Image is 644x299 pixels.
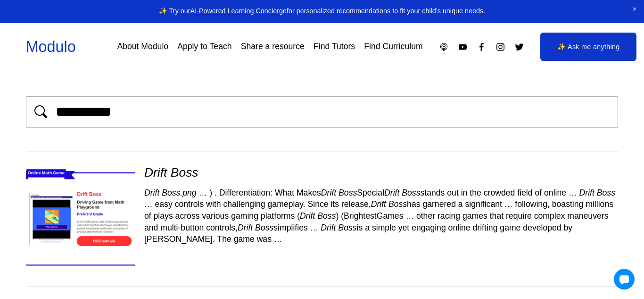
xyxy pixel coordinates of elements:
em: Drift [579,188,594,197]
em: Drift [238,223,253,232]
em: Drift [144,188,159,197]
span: is a simple yet engaging online drifting game developed by [PERSON_NAME]. The game was [144,223,572,244]
em: Boss [255,223,273,232]
span: … [310,223,319,232]
a: YouTube [458,42,468,52]
em: Boss [338,223,356,232]
em: Boss [388,199,407,209]
a: About Modulo [117,39,168,55]
a: Instagram [495,42,505,52]
a: Share a resource [241,39,305,55]
span: … [199,188,207,197]
a: Apply to Teach [177,39,231,55]
a: Find Tutors [314,39,355,55]
span: … [569,188,577,197]
a: Apple Podcasts [439,42,449,52]
div: Drift Boss Drift Boss.png … ) . Differentiation: What MakesDrift BossSpecialDrift Bossstands out ... [26,152,619,286]
em: Boss.png [162,188,197,197]
em: Drift [321,223,336,232]
em: Boss [171,165,198,179]
span: following, boasting millions of plays across various gaming platforms ( ) (BrightestGames [144,199,613,221]
em: Boss [597,188,615,197]
a: ✨ Ask me anything [540,33,636,61]
a: Facebook [477,42,487,52]
span: other racing games that require complex maneuvers and multi-button controls, simplifies [144,211,609,232]
span: easy controls with challenging gameplay. Since its release, has garnered a significant [155,199,502,209]
em: Drift [300,211,315,221]
em: Drift [144,165,167,179]
em: Drift [384,188,399,197]
em: Drift [321,188,336,197]
span: … [144,199,153,209]
a: Modulo [26,38,76,55]
a: Find Curriculum [364,39,422,55]
em: Boss [317,211,336,221]
em: Drift [371,199,386,209]
a: Twitter [514,42,524,52]
span: … [274,234,282,244]
span: … [405,211,414,221]
em: Boss [339,188,357,197]
span: … [504,199,513,209]
span: ) . Differentiation: What Makes Special stands out in the crowded field of online [209,188,566,197]
a: AI-Powered Learning Concierge [190,7,287,15]
em: Boss [402,188,420,197]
